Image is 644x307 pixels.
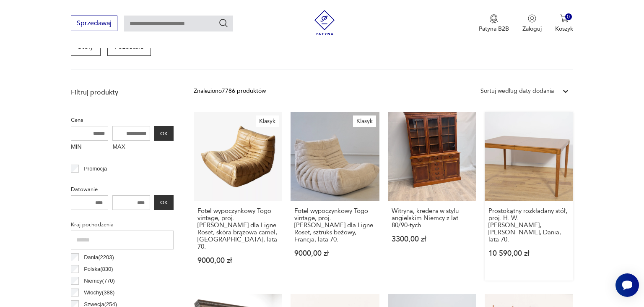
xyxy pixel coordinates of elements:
[194,112,282,281] a: KlasykFotel wypoczynkowy Togo vintage, proj. M. Ducaroy dla Ligne Roset, skóra brązowa camel, Fra...
[565,13,572,21] div: 0
[479,14,509,33] a: Ikona medaluPatyna B2B
[71,16,117,31] button: Sprzedawaj
[522,25,542,33] p: Zaloguj
[154,195,174,210] button: OK
[197,257,278,264] p: 9000,00 zł
[84,288,114,297] p: Włochy ( 388 )
[197,207,278,250] h3: Fotel wypoczynkowy Togo vintage, proj. [PERSON_NAME] dla Ligne Roset, skóra brązowa camel, [GEOGR...
[112,141,150,154] label: MAX
[555,25,573,33] p: Koszyk
[218,18,229,28] button: Szukaj
[71,115,174,125] p: Cena
[485,112,573,281] a: Prostokątny rozkładany stół, proj. H. W. Klein, Bramin, Dania, lata 70.Prostokątny rozkładany stó...
[392,207,473,229] h3: Witryna, kredens w stylu angielskim Niemcy z lat 80/90-tych
[479,14,509,33] button: Patyna B2B
[528,14,536,23] img: Ikonka użytkownika
[84,164,107,173] p: Promocja
[84,276,115,286] p: Niemcy ( 770 )
[488,250,569,257] p: 10 590,00 zł
[392,236,473,243] p: 3300,00 zł
[560,14,569,23] img: Ikona koszyka
[84,265,113,274] p: Polska ( 830 )
[71,141,109,154] label: MIN
[194,87,266,96] div: Znaleziono 7786 produktów
[555,14,573,33] button: 0Koszyk
[71,21,117,27] a: Sprzedawaj
[154,126,174,141] button: OK
[71,88,174,97] p: Filtruj produkty
[294,207,375,243] h3: Fotel wypoczynkowy Togo vintage, proj. [PERSON_NAME] dla Ligne Roset, sztruks beżowy, Francja, la...
[480,87,554,96] div: Sortuj według daty dodania
[615,273,639,297] iframe: Smartsupp widget button
[388,112,476,281] a: Witryna, kredens w stylu angielskim Niemcy z lat 80/90-tychWitryna, kredens w stylu angielskim Ni...
[479,25,509,33] p: Patyna B2B
[488,207,569,243] h3: Prostokątny rozkładany stół, proj. H. W. [PERSON_NAME], [PERSON_NAME], Dania, lata 70.
[490,14,498,24] img: Ikona medalu
[71,220,174,229] p: Kraj pochodzenia
[291,112,379,281] a: KlasykFotel wypoczynkowy Togo vintage, proj. M. Ducaroy dla Ligne Roset, sztruks beżowy, Francja,...
[294,250,375,257] p: 9000,00 zł
[84,253,114,262] p: Dania ( 2203 )
[71,185,174,194] p: Datowanie
[522,14,542,33] button: Zaloguj
[312,10,337,35] img: Patyna - sklep z meblami i dekoracjami vintage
